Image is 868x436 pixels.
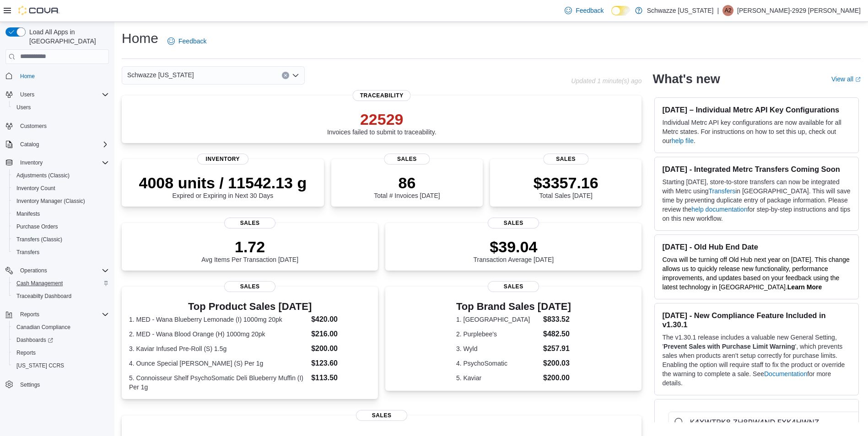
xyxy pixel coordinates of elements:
button: Operations [2,264,113,277]
h2: What's new [652,72,720,86]
span: Home [20,73,35,80]
h3: [DATE] - New Compliance Feature Included in v1.30.1 [662,311,851,329]
span: Traceabilty Dashboard [16,292,71,300]
button: Inventory [2,156,113,169]
button: Transfers [9,246,113,259]
span: Feedback [576,6,604,15]
a: View allExternal link [831,75,861,83]
a: Reports [13,347,39,358]
a: Transfers [709,187,736,195]
button: Clear input [282,72,289,79]
span: Transfers (Classic) [16,236,62,243]
dt: 3. Kaviar Infused Pre-Roll (S) 1.5g [129,344,307,353]
span: [US_STATE] CCRS [16,362,64,369]
span: Catalog [16,139,109,150]
dd: $833.52 [543,314,571,325]
dt: 1. MED - Wana Blueberry Lemonade (I) 1000mg 20pk [129,315,307,324]
a: Dashboards [9,334,113,346]
span: Washington CCRS [13,360,109,371]
p: $39.04 [474,238,554,256]
button: Users [9,101,113,114]
a: Purchase Orders [13,221,62,232]
span: Sales [224,281,275,292]
span: Sales [224,218,275,229]
a: help file [672,137,694,144]
span: Inventory Manager (Classic) [13,196,109,207]
button: Cash Management [9,277,113,290]
span: Traceabilty Dashboard [13,291,109,302]
span: Inventory Count [16,185,55,192]
h3: [DATE] - Old Hub End Date [662,242,851,251]
span: Adjustments (Classic) [16,172,70,179]
button: Users [16,89,38,100]
h3: [DATE] - Integrated Metrc Transfers Coming Soon [662,165,851,174]
button: Inventory [16,157,46,168]
div: Total Sales [DATE] [534,174,598,199]
p: 22529 [327,110,437,128]
a: Canadian Compliance [13,322,74,333]
h1: Home [122,29,158,48]
span: Load All Apps in [GEOGRAPHIC_DATA] [26,27,109,46]
a: Manifests [13,208,43,219]
span: Sales [543,154,588,165]
div: Avg Items Per Transaction [DATE] [201,238,298,263]
span: Customers [16,120,109,132]
div: Adrian-2929 Telles [722,5,733,16]
a: Home [16,71,38,82]
span: Inventory Count [13,183,109,194]
button: Open list of options [292,72,299,79]
a: Users [13,102,34,113]
a: Cash Management [13,278,66,289]
a: Transfers (Classic) [13,234,66,245]
dd: $216.00 [311,329,371,340]
p: 1.72 [201,238,298,256]
dd: $200.00 [543,372,571,383]
span: Schwazze [US_STATE] [127,69,194,80]
span: Catalog [20,141,39,148]
span: Sales [488,218,539,229]
dd: $123.60 [311,358,371,369]
dd: $200.00 [311,343,371,354]
p: The v1.30.1 release includes a valuable new General Setting, ' ', which prevents sales when produ... [662,333,851,388]
p: 86 [374,174,440,192]
span: Reports [16,349,36,356]
h3: [DATE] – Individual Metrc API Key Configurations [662,105,851,114]
dt: 4. PsychoSomatic [456,359,539,368]
span: Operations [20,267,47,274]
dt: 3. Wyld [456,344,539,353]
button: Reports [2,308,113,321]
dt: 5. Connoisseur Shelf PsychoSomatic Deli Blueberry Muffin (I) Per 1g [129,373,307,392]
button: Catalog [2,138,113,151]
button: Catalog [16,139,43,150]
a: Feedback [561,1,607,20]
p: Schwazze [US_STATE] [647,5,714,16]
dt: 2. Purplebee's [456,330,539,339]
span: Users [20,91,34,98]
a: help documentation [691,206,747,213]
span: Cash Management [13,278,109,289]
span: Adjustments (Classic) [13,170,109,181]
p: $3357.16 [534,174,598,192]
span: Feedback [178,37,206,46]
a: Settings [16,379,43,390]
span: Manifests [16,210,40,218]
span: Customers [20,122,47,130]
button: Users [2,88,113,101]
a: Learn More [787,283,822,291]
span: Users [13,102,109,113]
span: Cash Management [16,280,63,287]
span: Dashboards [13,335,109,346]
button: Inventory Count [9,182,113,195]
span: Inventory [197,154,248,165]
div: Invoices failed to submit to traceability. [327,110,437,136]
p: [PERSON_NAME]-2929 [PERSON_NAME] [737,5,861,16]
a: Transfers [13,247,43,258]
svg: External link [855,77,861,82]
span: Inventory [16,157,109,168]
strong: Prevent Sales with Purchase Limit Warning [663,343,795,350]
p: 4008 units / 11542.13 g [139,174,307,192]
span: Users [16,89,109,100]
span: Sales [356,410,407,421]
dt: 4. Ounce Special [PERSON_NAME] (S) Per 1g [129,359,307,368]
